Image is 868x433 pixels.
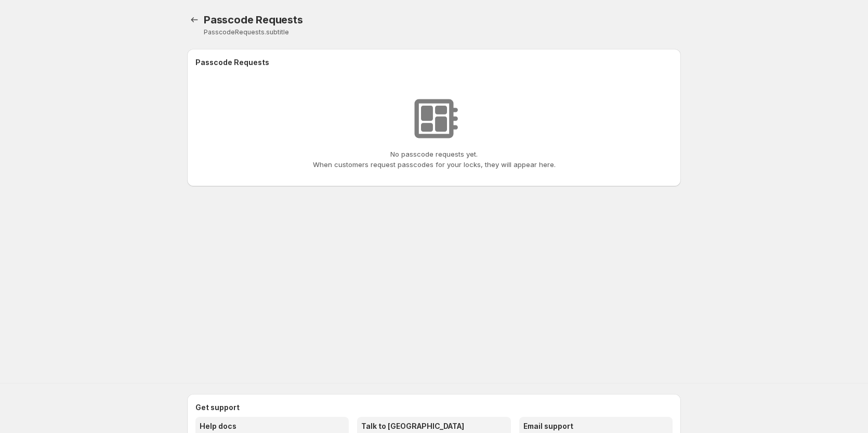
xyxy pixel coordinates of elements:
p: PasscodeRequests.subtitle [204,28,681,36]
a: Locks [187,12,202,27]
p: No passcode requests yet. When customers request passcodes for your locks, they will appear here. [313,149,556,170]
h3: Talk to [GEOGRAPHIC_DATA] [361,421,506,431]
h3: Help docs [200,421,345,431]
h2: Get support [195,402,673,413]
span: Passcode Requests [204,14,303,26]
h2: Passcode Requests [195,57,269,68]
img: No requests found [408,93,460,145]
h3: Email support [523,421,668,431]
